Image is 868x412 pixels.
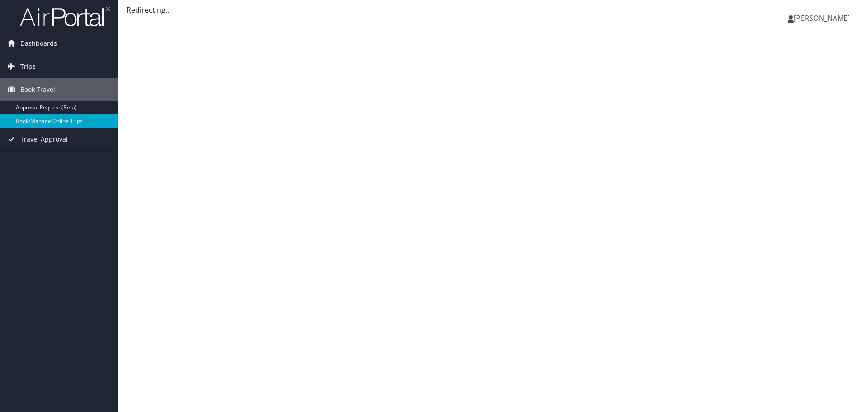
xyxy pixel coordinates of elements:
[20,128,68,151] span: Travel Approval
[788,5,859,32] a: [PERSON_NAME]
[20,78,55,101] span: Book Travel
[127,5,859,15] div: Redirecting...
[20,55,36,78] span: Trips
[20,6,110,27] img: airportal-logo.png
[20,32,57,55] span: Dashboards
[794,13,850,23] span: [PERSON_NAME]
